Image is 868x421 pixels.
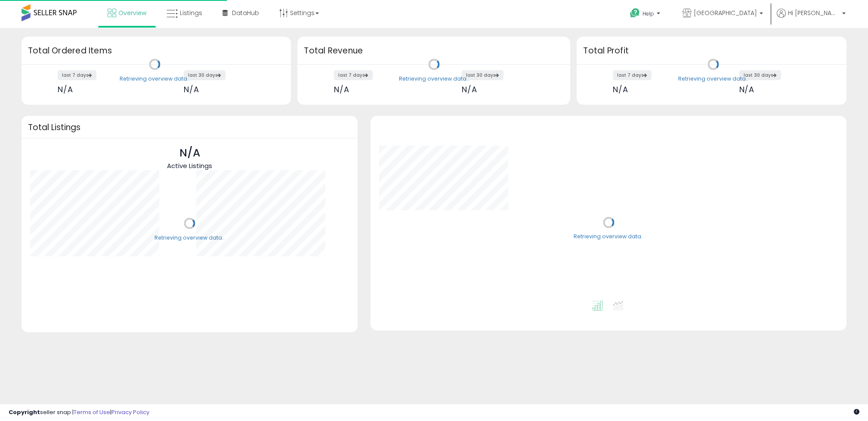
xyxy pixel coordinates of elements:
i: Get Help [630,8,640,19]
span: DataHub [232,9,259,17]
div: Retrieving overview data.. [678,75,748,83]
span: [GEOGRAPHIC_DATA] [694,9,757,17]
div: Retrieving overview data.. [120,75,190,83]
a: Hi [PERSON_NAME] [777,9,846,28]
span: Help [643,10,654,17]
span: Hi [PERSON_NAME] [788,9,840,17]
div: Retrieving overview data.. [574,233,644,241]
span: Overview [118,9,146,17]
div: Retrieving overview data.. [154,234,225,242]
span: Listings [180,9,202,17]
div: Retrieving overview data.. [399,75,469,83]
a: Help [623,1,669,28]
